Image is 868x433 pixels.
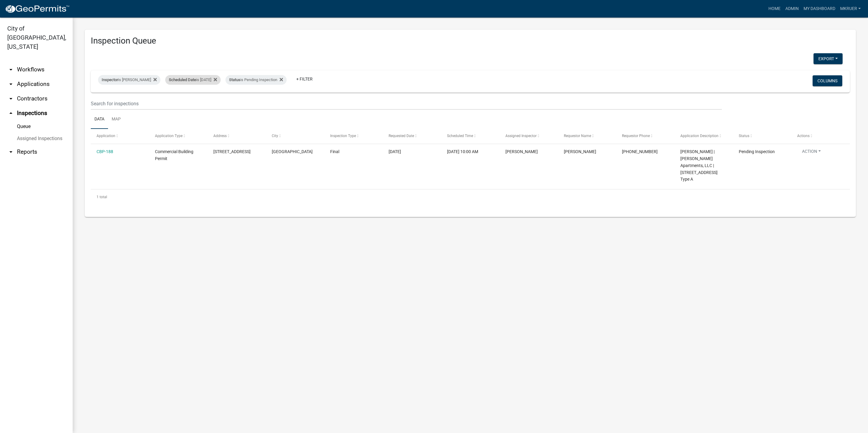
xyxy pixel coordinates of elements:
div: [DATE] 10:00 AM [447,148,494,155]
span: Commercial Building Permit [155,149,193,161]
a: Map [108,110,124,129]
button: Columns [813,75,842,86]
datatable-header-cell: Scheduled Time [441,129,500,143]
span: Pending Inspection [739,149,775,154]
span: Application Description [680,134,718,138]
datatable-header-cell: City [266,129,324,143]
button: Action [797,148,826,157]
datatable-header-cell: Application Type [149,129,208,143]
datatable-header-cell: Status [733,129,791,143]
span: Denny Fenn | Warren Apartments, LLC | 4501 TOWN CENTER BOULEVARD | Building 11 Type A [680,149,718,182]
div: is Pending Inspection [225,75,287,85]
i: arrow_drop_down [7,80,15,88]
span: City [272,134,278,138]
span: Status [739,134,749,138]
a: CBP-188 [97,149,113,154]
datatable-header-cell: Address [208,129,266,143]
datatable-header-cell: Requestor Name [558,129,616,143]
datatable-header-cell: Actions [791,129,850,143]
h3: Inspection Queue [91,36,850,46]
a: Home [766,3,783,15]
span: 4501 TOWN CENTER BOULEVARD [213,149,251,154]
div: is [PERSON_NAME] [98,75,160,85]
span: Requested Date [389,134,414,138]
span: Assigned Inspector [505,134,537,138]
div: is [DATE] [165,75,221,85]
datatable-header-cell: Requested Date [383,129,441,143]
span: Status [229,77,240,82]
datatable-header-cell: Assigned Inspector [499,129,558,143]
a: My Dashboard [801,3,838,15]
datatable-header-cell: Application [91,129,149,143]
i: arrow_drop_down [7,66,15,73]
span: Requestor Phone [622,134,650,138]
datatable-header-cell: Application Description [675,129,733,143]
input: Search for inspections [91,97,722,110]
div: 1 total [91,189,850,205]
span: Mike Kruer [505,149,538,154]
span: Requestor Name [564,134,591,138]
span: Application Type [155,134,182,138]
a: Admin [783,3,801,15]
button: Export [814,53,843,64]
span: Actions [797,134,810,138]
datatable-header-cell: Requestor Phone [616,129,675,143]
span: Inspector [102,77,118,82]
span: CAMERON [564,149,596,154]
span: Scheduled Date [169,77,196,82]
span: Scheduled Time [447,134,473,138]
datatable-header-cell: Inspection Type [324,129,383,143]
i: arrow_drop_down [7,95,15,102]
a: Data [91,110,108,129]
span: Application [97,134,115,138]
a: + Filter [291,74,317,84]
span: 812-989-6355 [622,149,658,154]
i: arrow_drop_down [7,148,15,156]
span: Address [213,134,227,138]
span: JEFFERSONVILLE [272,149,313,154]
span: Final [330,149,339,154]
span: 10/10/2025 [389,149,401,154]
span: Inspection Type [330,134,356,138]
i: arrow_drop_up [7,110,15,117]
a: mkruer [838,3,863,15]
